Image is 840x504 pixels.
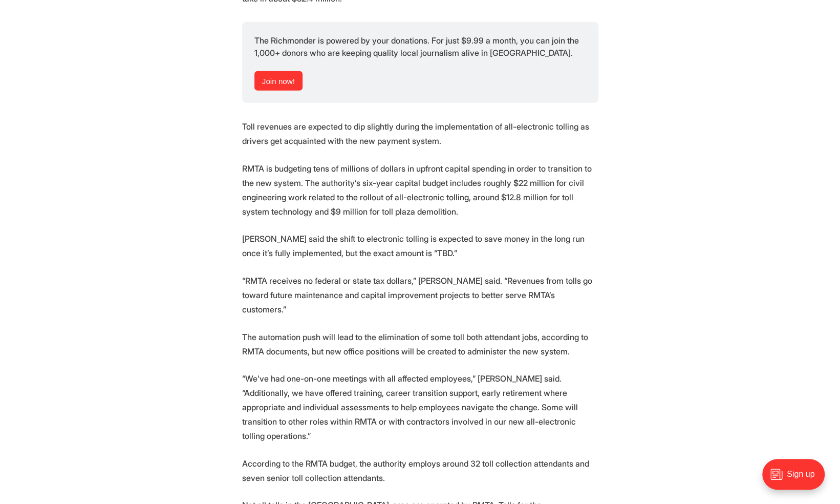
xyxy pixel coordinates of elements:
p: RMTA is budgeting tens of millions of dollars in upfront capital spending in order to transition ... [242,161,598,219]
iframe: portal-trigger [753,454,840,504]
p: “We’ve had one-on-one meetings with all affected employees,” [PERSON_NAME] said. “Additionally, w... [242,371,598,443]
p: According to the RMTA budget, the authority employs around 32 toll collection attendants and seve... [242,456,598,485]
p: The automation push will lead to the elimination of some toll both attendant jobs, according to R... [242,330,598,359]
span: The Richmonder is powered by your donations. For just $9.99 a month, you can join the 1,000+ dono... [254,35,581,58]
p: [PERSON_NAME] said the shift to electronic tolling is expected to save money in the long run once... [242,232,598,260]
p: “RMTA receives no federal or state tax dollars,” [PERSON_NAME] said. “Revenues from tolls go towa... [242,274,598,317]
a: Join now! [254,71,303,91]
p: Toll revenues are expected to dip slightly during the implementation of all-electronic tolling as... [242,119,598,148]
